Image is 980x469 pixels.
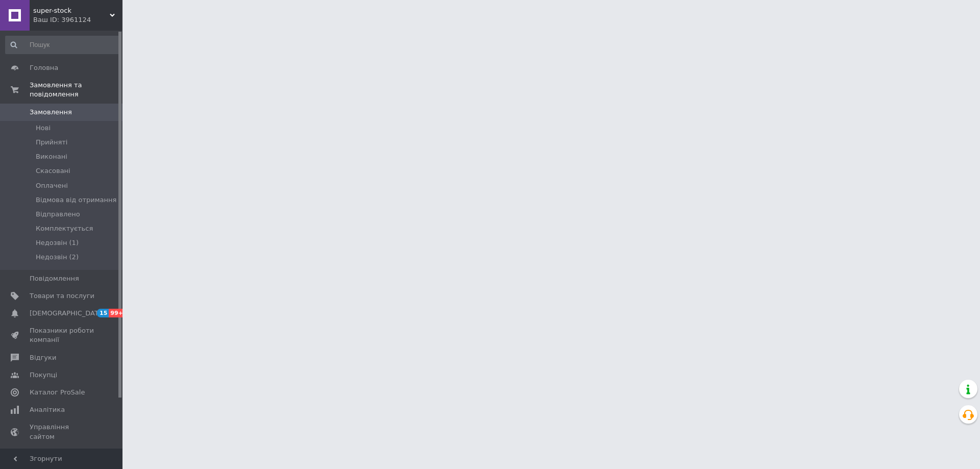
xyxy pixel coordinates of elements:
[36,181,68,190] span: Оплачені
[30,371,57,380] span: Покупці
[36,238,79,248] span: Недозвін (1)
[36,195,116,205] span: Відмова від отримання
[5,36,120,54] input: Пошук
[30,309,105,318] span: [DEMOGRAPHIC_DATA]
[36,224,93,233] span: Комплектується
[33,15,122,24] div: Ваш ID: 3961124
[36,124,51,133] span: Нові
[33,6,110,15] span: super-stock
[97,309,109,317] span: 15
[109,309,126,317] span: 99+
[30,108,72,117] span: Замовлення
[30,326,94,344] span: Показники роботи компанії
[36,210,80,219] span: Відправлено
[30,423,94,441] span: Управління сайтом
[30,63,58,72] span: Головна
[36,166,70,176] span: Скасовані
[30,405,65,414] span: Аналітика
[36,138,67,147] span: Прийняті
[30,274,79,283] span: Повідомлення
[30,291,94,301] span: Товари та послуги
[36,253,79,262] span: Недозвін (2)
[30,388,85,397] span: Каталог ProSale
[30,81,122,99] span: Замовлення та повідомлення
[36,152,67,161] span: Виконані
[30,353,56,362] span: Відгуки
